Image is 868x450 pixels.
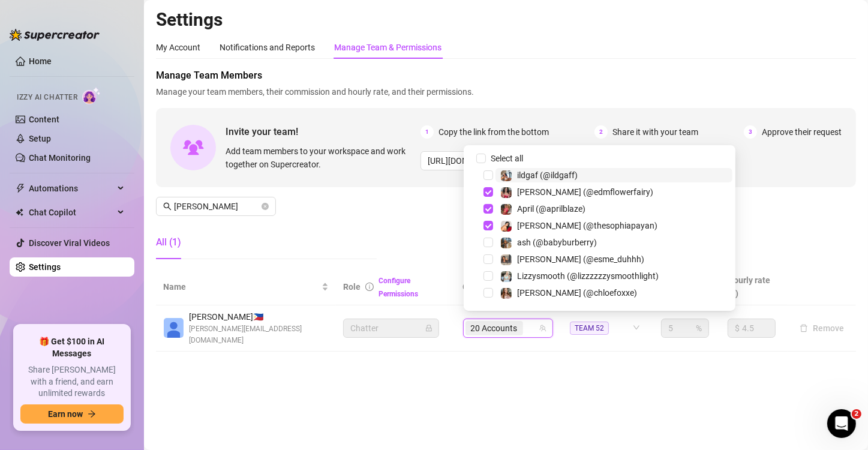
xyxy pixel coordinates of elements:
[517,271,659,281] span: Lizzysmooth (@lizzzzzzysmoothlight)
[795,321,849,335] button: Remove
[517,204,585,214] span: April (@aprilblaze)
[570,322,609,335] span: TEAM 52
[501,221,512,232] img: Sophia (@thesophiapayan)
[156,8,856,31] h2: Settings
[501,288,512,299] img: Chloe (@chloefoxxe)
[483,204,493,214] span: Select tree node
[483,221,493,230] span: Select tree node
[501,204,512,215] img: April (@aprilblaze)
[483,288,493,298] span: Select tree node
[517,254,644,264] span: [PERSON_NAME] (@esme_duhhh)
[539,325,546,332] span: team
[20,364,124,400] span: Share [PERSON_NAME] with a friend, and earn unlimited rewards
[744,125,757,139] span: 3
[501,254,512,265] img: Esmeralda (@esme_duhhh)
[501,238,512,248] img: ash (@babyburberry)
[334,41,441,54] div: Manage Team & Permissions
[163,202,172,211] span: search
[483,187,493,197] span: Select tree node
[365,283,374,291] span: info-circle
[517,288,637,298] span: [PERSON_NAME] (@chloefoxxe)
[17,92,77,103] span: Izzy AI Chatter
[156,41,200,54] div: My Account
[483,238,493,247] span: Select tree node
[501,271,512,282] img: Lizzysmooth (@lizzzzzzysmoothlight)
[220,41,315,54] div: Notifications and Reports
[20,404,124,424] button: Earn nowarrow-right
[20,336,124,359] span: 🎁 Get $100 in AI Messages
[226,124,421,139] span: Invite your team!
[471,322,518,335] span: 20 Accounts
[226,145,416,171] span: Add team members to your workspace and work together on Supercreator.
[517,238,597,247] span: ash (@babyburberry)
[501,170,512,181] img: ildgaf (@ildgaff)
[164,318,184,338] img: Katrina Mendiola
[517,221,657,230] span: [PERSON_NAME] (@thesophiapayan)
[483,170,493,180] span: Select tree node
[29,238,110,248] a: Discover Viral Videos
[29,262,61,272] a: Settings
[720,269,788,305] th: Hourly rate ($)
[463,280,543,293] span: Creator accounts
[465,321,523,335] span: 20 Accounts
[483,254,493,264] span: Select tree node
[343,282,361,292] span: Role
[29,203,114,222] span: Chat Copilot
[29,179,114,198] span: Automations
[29,56,52,66] a: Home
[517,187,653,197] span: [PERSON_NAME] (@edmflowerfairy)
[156,269,336,305] th: Name
[156,85,856,98] span: Manage your team members, their commission and hourly rate, and their permissions.
[517,170,578,180] span: ildgaf (@ildgaff)
[350,319,432,337] span: Chatter
[612,125,698,139] span: Share it with your team
[16,184,25,193] span: thunderbolt
[486,152,528,165] span: Select all
[421,125,434,139] span: 1
[29,115,59,124] a: Content
[16,208,23,217] img: Chat Copilot
[174,200,259,213] input: Search members
[189,323,329,346] span: [PERSON_NAME][EMAIL_ADDRESS][DOMAIN_NAME]
[10,29,100,41] img: logo-BBDzfeDw.svg
[29,134,51,143] a: Setup
[762,125,842,139] span: Approve their request
[29,153,91,163] a: Chat Monitoring
[48,409,83,419] span: Earn now
[852,409,861,419] span: 2
[425,325,433,332] span: lock
[483,271,493,281] span: Select tree node
[262,203,269,210] button: close-circle
[88,410,96,418] span: arrow-right
[189,310,329,323] span: [PERSON_NAME] 🇵🇭
[156,68,856,83] span: Manage Team Members
[594,125,608,139] span: 2
[438,125,549,139] span: Copy the link from the bottom
[827,409,856,438] iframe: Intercom live chat
[156,235,181,250] div: All (1)
[379,277,418,298] a: Configure Permissions
[163,280,319,293] span: Name
[501,187,512,198] img: Aaliyah (@edmflowerfairy)
[82,87,101,104] img: AI Chatter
